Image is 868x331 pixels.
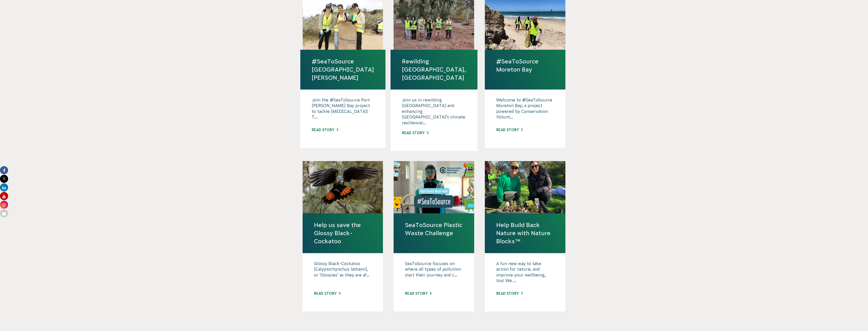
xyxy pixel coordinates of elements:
[496,291,523,295] a: Read story
[405,291,432,295] a: Read story
[496,221,554,246] a: Help Build Back Nature with Nature Blocks™
[314,221,372,246] a: Help us save the Glossy Black-Cockatoo
[496,261,554,286] p: A fun new way to take action for nature, and improve your wellbeing, too! We ...
[496,57,554,74] a: #SeaToSource Moreton Bay
[402,57,466,82] a: Rewilding [GEOGRAPHIC_DATA], [GEOGRAPHIC_DATA]
[314,291,341,295] a: Read story
[496,97,554,123] p: Welcome to #SeaToSource Moreton Bay, a project powered by Conservation Volunt...
[405,261,463,286] p: SeaToSource focuses on where all types of pollution start their journey and c...
[314,261,372,286] p: Glossy Black-Cockatoo [Calyptorhynchus lathami], or ‘Glossies’ as they are af...
[312,97,374,123] p: Join the #SeaToSource Port [PERSON_NAME] Bay project to tackle [MEDICAL_DATA]! T...
[312,128,338,132] a: Read story
[402,97,466,126] p: Join us in rewilding [GEOGRAPHIC_DATA] and enhancing [GEOGRAPHIC_DATA]’s climate resilience!...
[405,221,463,237] a: SeaToSource Plastic Waste Challenge
[312,57,374,82] a: #SeaToSource [GEOGRAPHIC_DATA][PERSON_NAME]
[402,131,429,135] a: Read story
[496,128,523,132] a: Read story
